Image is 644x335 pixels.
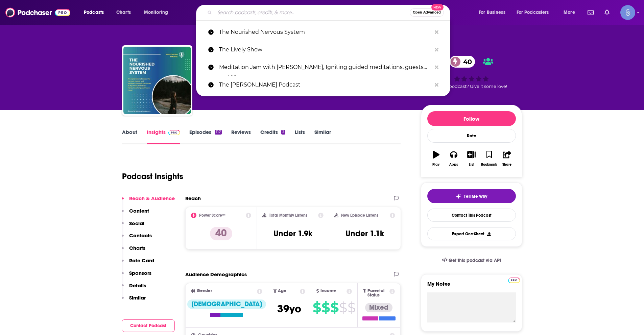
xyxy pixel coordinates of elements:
button: Sponsors [122,270,151,282]
a: Show notifications dropdown [585,7,596,18]
input: Search podcasts, credits, & more... [215,7,410,18]
a: Episodes117 [189,129,221,144]
span: For Podcasters [517,8,549,17]
span: Podcasts [84,8,104,17]
a: The Nourished Nervous System [196,23,450,41]
span: For Business [479,8,505,17]
h1: Podcast Insights [122,171,183,182]
a: Meditation Jam with [PERSON_NAME], Igniting guided meditations, guests and life! [196,58,450,76]
span: Age [278,289,286,293]
a: Contact This Podcast [427,209,516,222]
p: Sponsors [129,270,151,276]
p: Charts [129,245,145,251]
img: tell me why sparkle [456,194,461,199]
p: Reach & Audience [129,195,175,201]
div: [DEMOGRAPHIC_DATA] [187,300,266,309]
button: Charts [122,245,145,257]
button: Details [122,282,146,295]
button: Open AdvancedNew [410,8,444,17]
button: open menu [79,7,113,18]
a: The [PERSON_NAME] Podcast [196,76,450,94]
a: The Lively Show [196,41,450,58]
span: $ [339,302,347,313]
p: The Rochelle Christiane Podcast [219,76,431,94]
div: Mixed [365,303,392,312]
button: open menu [139,7,177,18]
span: $ [313,302,321,313]
a: Pro website [508,277,520,283]
button: Export One-Sheet [427,227,516,240]
img: Podchaser - Follow, Share and Rate Podcasts [5,6,70,19]
button: open menu [559,7,583,18]
button: Contact Podcast [122,319,175,332]
img: Podchaser Pro [508,278,520,283]
span: Good podcast? Give it some love! [436,84,507,89]
a: 40 [450,56,475,68]
span: $ [321,302,330,313]
button: List [462,146,480,171]
img: Podchaser Pro [168,130,180,135]
button: Bookmark [480,146,498,171]
img: The Nourished Nervous System [123,47,191,114]
p: 40 [210,227,232,240]
button: Follow [427,111,516,126]
span: Charts [116,8,131,17]
p: Content [129,208,149,214]
span: Logged in as Spiral5-G1 [620,5,635,20]
button: Content [122,208,149,220]
div: 2 [281,130,285,135]
span: Income [320,289,336,293]
a: Get this podcast via API [436,252,507,269]
div: Apps [449,163,458,167]
button: Rate Card [122,257,154,270]
button: open menu [512,7,559,18]
p: The Lively Show [219,41,431,58]
button: open menu [474,7,514,18]
h3: Under 1.9k [273,229,312,239]
a: Similar [314,129,331,144]
span: Open Advanced [413,11,441,14]
div: List [469,163,474,167]
p: Details [129,282,146,289]
button: Show profile menu [620,5,635,20]
div: 117 [215,130,221,135]
h2: New Episode Listens [341,213,378,218]
button: Play [427,146,445,171]
button: Similar [122,294,146,307]
span: Parental Status [367,289,388,297]
button: Share [498,146,516,171]
p: The Nourished Nervous System [219,23,431,41]
a: Charts [112,7,135,18]
img: User Profile [620,5,635,20]
a: Credits2 [260,129,285,144]
div: Bookmark [481,163,497,167]
span: Get this podcast via API [449,258,501,263]
button: Contacts [122,232,152,245]
p: Rate Card [129,257,154,264]
p: Contacts [129,232,152,239]
p: Meditation Jam with Maria Rinné, Igniting guided meditations, guests and life! [219,58,431,76]
span: Gender [197,289,212,293]
a: InsightsPodchaser Pro [147,129,180,144]
span: More [564,8,575,17]
span: 39 yo [277,302,301,315]
h2: Audience Demographics [185,271,247,278]
a: About [122,129,137,144]
h2: Total Monthly Listens [269,213,307,218]
button: Social [122,220,144,233]
button: Apps [445,146,462,171]
button: Reach & Audience [122,195,175,208]
div: Rate [427,129,516,143]
span: $ [348,302,355,313]
a: Reviews [231,129,251,144]
span: 40 [456,56,475,68]
span: $ [330,302,338,313]
span: Tell Me Why [464,194,487,199]
button: tell me why sparkleTell Me Why [427,189,516,203]
div: 40Good podcast? Give it some love! [421,51,522,93]
h3: Under 1.1k [345,229,384,239]
p: Social [129,220,144,226]
div: Play [432,163,439,167]
p: Similar [129,294,146,301]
